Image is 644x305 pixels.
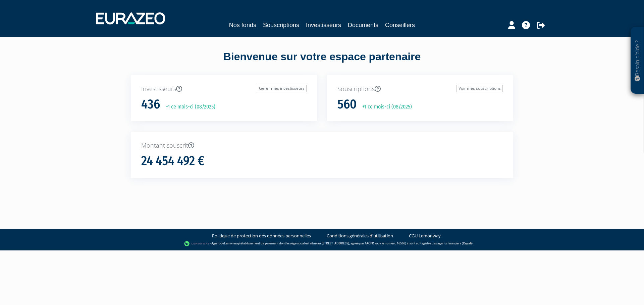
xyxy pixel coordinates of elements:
[420,241,473,245] a: Registre des agents financiers (Regafi)
[141,85,307,93] p: Investisseurs
[306,20,341,30] a: Investisseurs
[7,240,637,247] div: - Agent de (établissement de paiement dont le siège social est situé au [STREET_ADDRESS], agréé p...
[141,141,503,150] p: Montant souscrit
[409,233,441,239] a: CGU Lemonway
[229,20,256,30] a: Nos fonds
[337,85,503,93] p: Souscriptions
[263,20,299,30] a: Souscriptions
[141,154,204,168] h1: 24 454 492 €
[96,12,165,24] img: 1732889491-logotype_eurazeo_blanc_rvb.png
[257,85,307,92] a: Gérer mes investisseurs
[184,240,210,247] img: logo-lemonway.png
[337,97,357,111] h1: 560
[358,103,412,111] p: +1 ce mois-ci (08/2025)
[385,20,415,30] a: Conseillers
[161,103,215,111] p: +1 ce mois-ci (08/2025)
[457,85,503,92] a: Voir mes souscriptions
[212,233,311,239] a: Politique de protection des données personnelles
[141,97,160,111] h1: 436
[126,49,518,75] div: Bienvenue sur votre espace partenaire
[224,241,239,245] a: Lemonway
[348,20,378,30] a: Documents
[634,30,641,91] p: Besoin d'aide ?
[327,233,393,239] a: Conditions générales d'utilisation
